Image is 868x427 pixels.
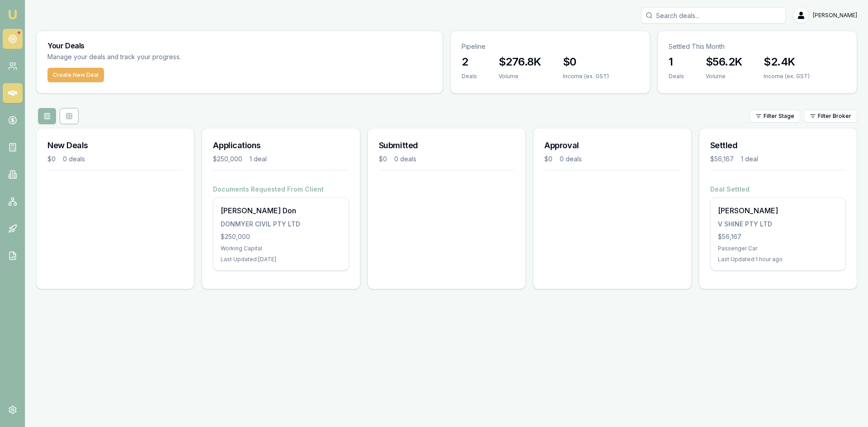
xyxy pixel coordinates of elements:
[706,73,742,80] div: Volume
[221,232,341,241] div: $250,000
[764,55,810,69] h3: $2.4K
[813,12,857,19] span: [PERSON_NAME]
[221,245,341,252] div: Working Capital
[563,73,609,80] div: Income (ex. GST)
[718,245,838,252] div: Passenger Car
[818,113,851,120] span: Filter Broker
[718,256,838,263] div: Last Updated: 1 hour ago
[221,256,341,263] div: Last Updated: [DATE]
[47,68,104,82] button: Create New Deal
[462,55,477,69] h3: 2
[379,139,514,152] h3: Submitted
[47,155,56,164] div: $0
[462,42,639,51] p: Pipeline
[718,232,838,241] div: $56,167
[706,55,742,69] h3: $56.2K
[379,155,387,164] div: $0
[394,155,416,164] div: 0 deals
[669,73,684,80] div: Deals
[462,73,477,80] div: Deals
[544,139,680,152] h3: Approval
[804,110,857,122] button: Filter Broker
[213,185,349,194] h4: Documents Requested From Client
[544,155,552,164] div: $0
[741,155,758,164] div: 1 deal
[250,155,267,164] div: 1 deal
[499,73,541,80] div: Volume
[213,139,349,152] h3: Applications
[560,155,582,164] div: 0 deals
[47,139,183,152] h3: New Deals
[47,52,279,62] p: Manage your deals and track your progress.
[750,110,800,122] button: Filter Stage
[213,155,242,164] div: $250,000
[63,155,85,164] div: 0 deals
[718,205,838,216] div: [PERSON_NAME]
[563,55,609,69] h3: $0
[221,205,341,216] div: [PERSON_NAME] Don
[221,220,341,229] div: DONMYER CIVIL PTY LTD
[641,7,786,23] input: Search deals
[764,73,810,80] div: Income (ex. GST)
[669,42,846,51] p: Settled This Month
[710,139,846,152] h3: Settled
[710,185,846,194] h4: Deal Settled
[718,220,838,229] div: V SHINE PTY LTD
[710,155,734,164] div: $56,167
[499,55,541,69] h3: $276.8K
[7,9,18,20] img: emu-icon-u.png
[47,42,432,49] h3: Your Deals
[764,113,794,120] span: Filter Stage
[669,55,684,69] h3: 1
